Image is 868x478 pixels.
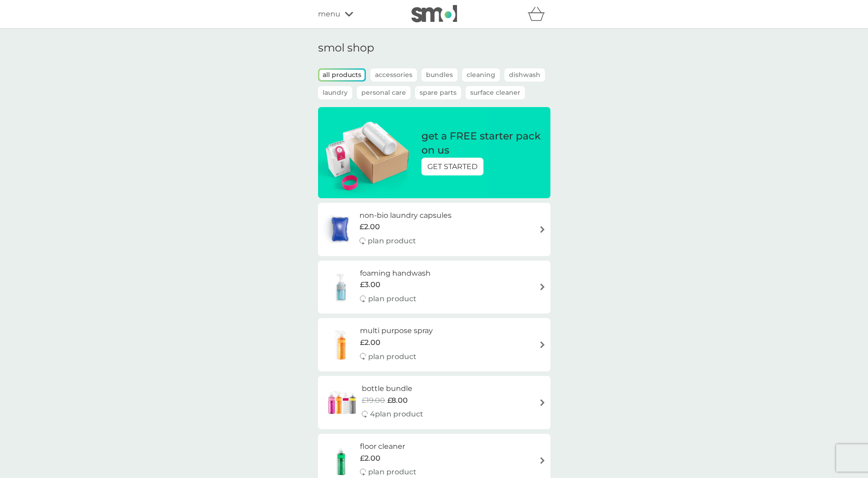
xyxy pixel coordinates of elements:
button: Spare Parts [415,86,461,99]
img: floor cleaner [323,444,360,476]
img: arrow right [539,226,546,233]
div: basket [528,5,550,23]
h6: bottle bundle [362,383,423,395]
p: plan product [368,466,416,478]
img: arrow right [539,399,546,406]
h6: foaming handwash [360,267,431,279]
p: 4 plan product [370,408,423,420]
img: non-bio laundry capsules [323,213,357,245]
h1: smol shop [318,41,550,55]
p: plan product [368,235,416,247]
img: foaming handwash [323,271,360,303]
span: £2.00 [360,221,380,233]
img: multi purpose spray [323,329,360,361]
button: Cleaning [462,68,500,82]
p: plan product [368,351,416,363]
p: plan product [368,293,416,305]
button: all products [319,70,365,80]
button: Bundles [421,68,457,82]
p: get a FREE starter pack on us [421,129,541,158]
span: £8.00 [387,395,408,406]
img: bottle bundle [323,387,362,419]
button: Accessories [370,68,417,82]
span: £3.00 [360,279,380,291]
h6: floor cleaner [360,441,416,452]
span: £2.00 [360,452,380,464]
img: arrow right [539,283,546,290]
button: Dishwash [504,68,545,82]
h6: non-bio laundry capsules [360,210,452,221]
button: Surface Cleaner [466,86,525,99]
img: arrow right [539,341,546,348]
button: Personal Care [357,86,411,99]
span: £2.00 [360,337,380,349]
p: GET STARTED [427,161,478,173]
button: Laundry [318,86,352,99]
h6: multi purpose spray [360,325,433,337]
span: £19.00 [362,395,385,406]
img: arrow right [539,457,546,464]
span: menu [318,8,340,20]
img: smol [411,5,457,22]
